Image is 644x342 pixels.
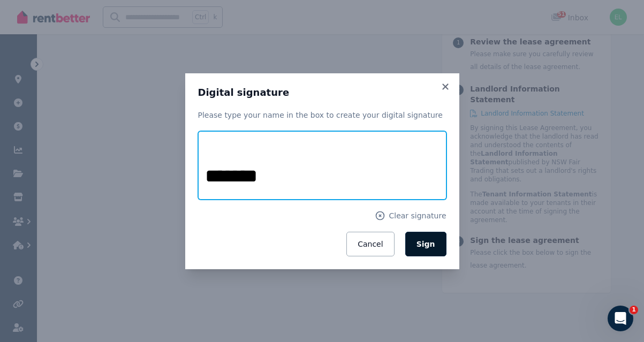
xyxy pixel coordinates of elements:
p: Please type your name in the box to create your digital signature [198,110,446,120]
span: 1 [630,306,638,314]
span: Clear signature [389,210,446,221]
button: Cancel [346,232,394,256]
span: Sign [416,240,435,248]
iframe: Intercom live chat [608,306,633,331]
button: Sign [405,232,446,256]
h3: Digital signature [198,86,446,99]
